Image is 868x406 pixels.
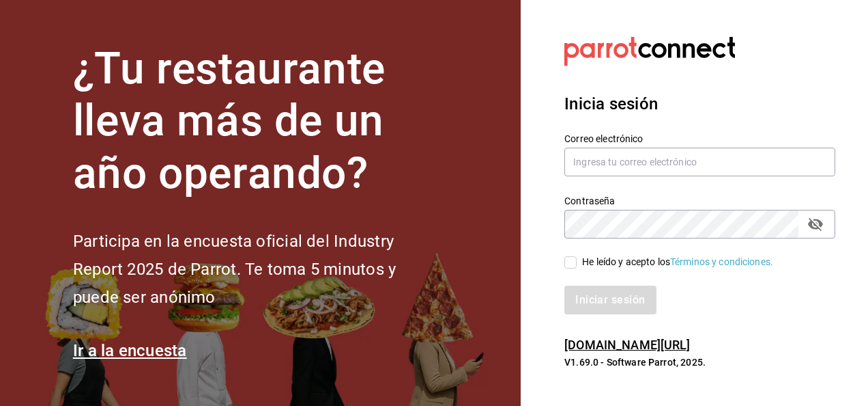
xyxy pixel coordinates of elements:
[564,338,690,352] a: [DOMAIN_NAME][URL]
[73,43,442,200] h1: ¿Tu restaurante lleva más de un año operando?
[582,255,773,269] div: He leído y acepto los
[73,341,187,360] a: Ir a la encuesta
[564,133,835,143] label: Correo electrónico
[804,213,827,236] button: Campo de contraseña
[564,195,835,205] label: Contraseña
[564,148,835,176] input: Ingresa tu correo electrónico
[73,228,442,311] h2: Participa en la encuesta oficial del Industry Report 2025 de Parrot. Te toma 5 minutos y puede se...
[670,256,773,267] a: Términos y condiciones.
[564,92,835,116] h3: Inicia sesión
[564,355,835,369] p: V1.69.0 - Software Parrot, 2025.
